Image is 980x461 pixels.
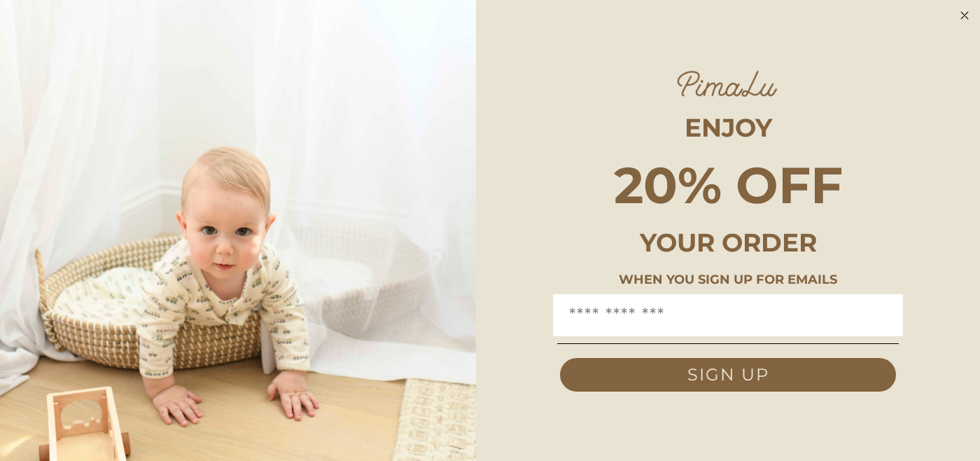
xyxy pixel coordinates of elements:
img: PIMALU [675,69,780,99]
img: underline [557,343,899,344]
button: Close dialog [956,7,973,24]
input: Email Address [557,301,899,329]
span: ENJOY [685,112,772,143]
span: YOUR ORDER [640,227,817,258]
span: 20% OFF [614,154,843,216]
button: SIGN UP [560,358,896,392]
span: WHEN YOU SIGN UP FOR EMAILS [619,272,837,287]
